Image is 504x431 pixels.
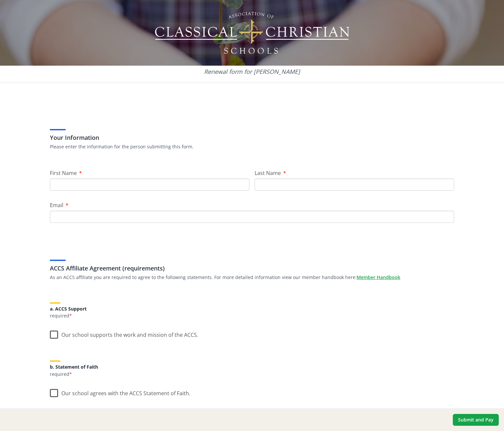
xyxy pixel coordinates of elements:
[255,169,281,177] span: Last Name
[50,133,454,142] h3: Your Information
[50,312,454,319] p: required
[50,306,454,311] h5: a. ACCS Support
[154,10,350,56] img: Logo
[50,385,190,399] label: Our school agrees with the ACCS Statement of Faith.
[50,326,198,340] label: Our school supports the work and mission of the ACCS.
[50,264,454,273] h3: ACCS Affiliate Agreement (requirements)
[50,169,77,177] span: First Name
[50,371,454,377] p: required
[453,414,499,426] button: Submit and Pay
[50,274,454,281] p: As an ACCS affiliate you are required to agree to the following statements. For more detailed inf...
[357,274,400,281] a: Member Handbook
[50,364,454,369] h5: b. Statement of Faith
[50,202,63,209] span: Email
[50,143,454,150] p: Please enter the information for the person submitting this form.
